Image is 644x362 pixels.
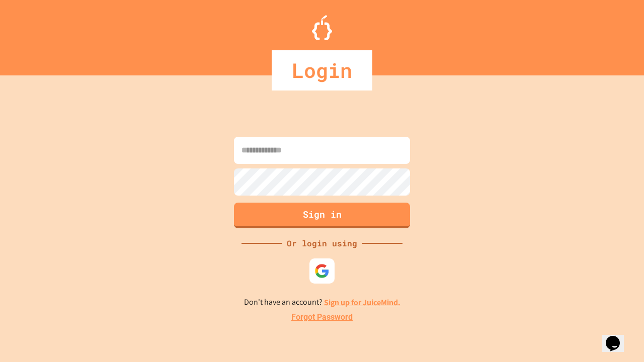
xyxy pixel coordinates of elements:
[244,296,400,309] p: Don't have an account?
[272,50,372,90] div: Login
[602,322,634,352] iframe: chat widget
[234,203,410,228] button: Sign in
[291,311,353,323] a: Forgot Password
[282,237,362,249] div: Or login using
[312,15,332,40] img: Logo.svg
[560,278,634,321] iframe: chat widget
[324,297,400,308] a: Sign up for JuiceMind.
[314,263,330,279] img: google-icon.svg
